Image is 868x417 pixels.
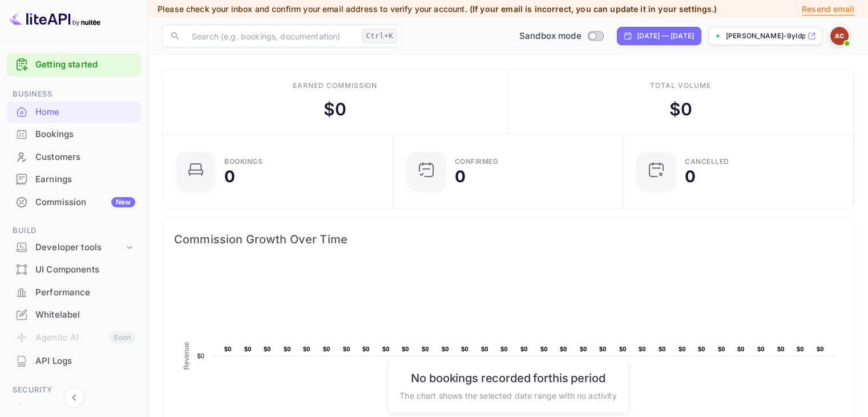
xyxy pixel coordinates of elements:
[7,384,141,396] span: Security
[362,346,370,352] text: $0
[64,387,84,408] button: Collapse navigation
[7,169,141,191] div: Earnings
[35,151,135,164] div: Customers
[718,346,725,352] text: $0
[500,346,508,352] text: $0
[35,128,135,141] div: Bookings
[7,191,141,214] div: CommissionNew
[362,29,397,43] div: Ctrl+K
[519,30,582,43] span: Sandbox mode
[461,346,469,352] text: $0
[224,346,232,352] text: $0
[7,88,141,101] span: Business
[7,304,141,325] a: Whitelabel
[7,169,141,190] a: Earnings
[7,191,141,212] a: CommissionNew
[402,346,409,352] text: $0
[669,97,692,122] div: $ 0
[455,158,499,165] div: Confirmed
[659,346,666,352] text: $0
[685,158,729,165] div: CANCELLED
[303,346,310,352] text: $0
[35,401,135,414] div: Team management
[802,3,854,15] p: Resend email
[7,259,141,281] div: UI Components
[560,346,567,352] text: $0
[520,346,528,352] text: $0
[35,308,135,322] div: Whitelabel
[35,106,135,119] div: Home
[399,389,616,401] p: The chart shows the selected date range with no activity
[7,350,141,371] a: API Logs
[244,346,252,352] text: $0
[455,169,466,185] div: 0
[540,346,548,352] text: $0
[323,346,330,352] text: $0
[9,9,100,27] img: LiteAPI logo
[726,31,805,41] p: [PERSON_NAME]-9yldp.nuitee....
[7,224,141,237] span: Build
[185,25,357,47] input: Search (e.g. bookings, documentation)
[7,259,141,280] a: UI Components
[264,346,271,352] text: $0
[35,58,135,71] a: Getting started
[35,241,124,254] div: Developer tools
[599,346,607,352] text: $0
[7,101,141,123] div: Home
[284,346,291,352] text: $0
[7,101,141,122] a: Home
[7,350,141,372] div: API Logs
[7,146,141,167] a: Customers
[7,123,141,146] div: Bookings
[343,346,350,352] text: $0
[7,282,141,304] div: Performance
[817,346,824,352] text: $0
[637,31,694,41] div: [DATE] — [DATE]
[685,169,696,185] div: 0
[7,146,141,169] div: Customers
[7,123,141,145] a: Bookings
[35,355,135,368] div: API Logs
[679,346,686,352] text: $0
[7,238,141,258] div: Developer tools
[639,346,646,352] text: $0
[442,346,449,352] text: $0
[35,173,135,186] div: Earnings
[7,282,141,303] a: Performance
[777,346,785,352] text: $0
[35,196,135,209] div: Commission
[830,27,849,45] img: Aldo Coy
[757,346,765,352] text: $0
[797,346,804,352] text: $0
[470,4,717,14] span: (If your email is incorrect, you can update it in your settings.)
[382,346,390,352] text: $0
[7,304,141,326] div: Whitelabel
[158,4,467,14] span: Please check your inbox and confirm your email address to verify your account.
[7,53,141,77] div: Getting started
[35,263,135,276] div: UI Components
[580,346,587,352] text: $0
[183,342,191,370] text: Revenue
[650,81,711,91] div: Total volume
[197,352,204,359] text: $0
[698,346,705,352] text: $0
[293,81,377,91] div: Earned commission
[111,197,135,207] div: New
[324,97,346,122] div: $ 0
[399,371,616,384] h6: No bookings recorded for this period
[737,346,745,352] text: $0
[35,286,135,299] div: Performance
[619,346,627,352] text: $0
[174,230,842,248] span: Commission Growth Over Time
[224,169,235,185] div: 0
[515,30,608,43] div: Switch to Production mode
[224,158,263,165] div: Bookings
[422,346,429,352] text: $0
[481,346,488,352] text: $0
